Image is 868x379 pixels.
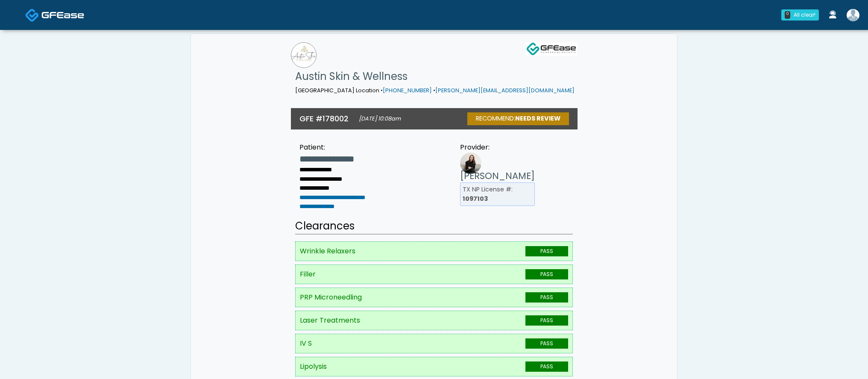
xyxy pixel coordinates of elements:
li: PRP Microneedling [295,288,573,307]
a: [PERSON_NAME][EMAIL_ADDRESS][DOMAIN_NAME] [435,87,575,94]
a: Docovia [25,1,84,29]
h1: Austin Skin & Wellness [295,68,575,85]
div: All clear! [794,11,815,19]
img: GFEase Logo [526,42,577,56]
h3: GFE #178002 [299,113,349,124]
li: TX NP License #: [460,182,535,206]
li: Laser Treatments [295,311,573,330]
div: Patient: [299,142,365,153]
div: 0 [785,11,790,19]
img: Docovia [25,8,39,22]
li: IV S [295,334,573,353]
div: RECOMMEND: [467,112,569,125]
li: Lipolysis [295,357,573,376]
div: Provider: [460,142,535,153]
small: [GEOGRAPHIC_DATA] Location [295,87,575,94]
img: Austin Skin & Wellness [291,42,317,68]
li: Wrinkle Relaxers [295,241,573,261]
span: PASS [525,338,568,349]
b: 1097103 [463,194,488,203]
span: • [381,87,383,94]
img: Front Desk [847,9,859,21]
span: PASS [525,246,568,256]
span: PASS [525,269,568,279]
h2: Clearances [295,218,573,235]
small: [DATE] 10:08am [359,115,401,122]
h3: [PERSON_NAME] [460,170,535,182]
a: [PHONE_NUMBER] [383,87,432,94]
span: PASS [525,315,568,326]
li: Filler [295,264,573,284]
span: • [433,87,435,94]
img: Docovia [41,11,84,19]
a: 0 All clear! [776,6,824,24]
span: PASS [525,361,568,372]
span: PASS [525,292,568,303]
img: Provider image [460,153,481,174]
strong: Needs Review [515,114,560,123]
